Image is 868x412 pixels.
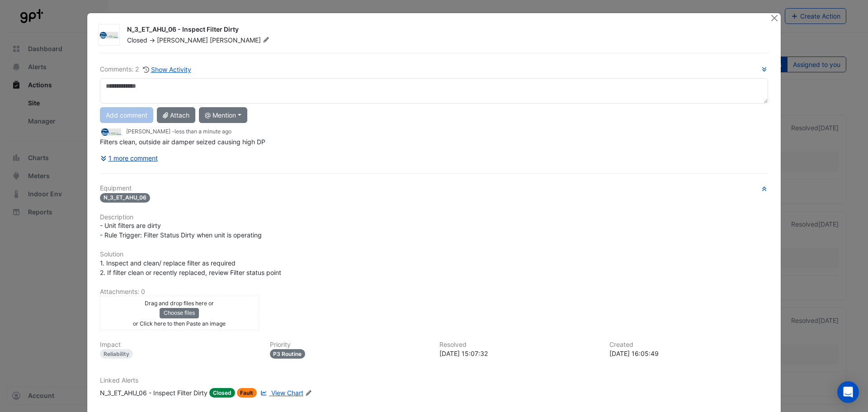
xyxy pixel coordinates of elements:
span: View Chart [271,389,303,397]
h6: Solution [100,251,768,258]
button: 1 more comment [100,150,158,166]
span: 1. Inspect and clean/ replace filter as required 2. If filter clean or recently replaced, review ... [100,259,281,276]
h6: Created [609,341,769,349]
button: Show Activity [142,64,192,75]
small: or Click here to then Paste an image [133,320,226,327]
div: P3 Routine [270,349,306,359]
span: [PERSON_NAME] [210,36,271,45]
span: N_3_ET_AHU_06 [100,193,150,203]
img: D&E Air Conditioning [100,127,123,137]
h6: Description [100,213,768,221]
span: [PERSON_NAME] [157,36,208,44]
span: Closed [209,388,235,398]
div: N_3_ET_AHU_06 - Inspect Filter Dirty [127,25,759,36]
h6: Resolved [439,341,599,349]
div: [DATE] 15:07:32 [439,349,599,358]
small: Drag and drop files here or [145,300,214,307]
div: Comments: 2 [100,64,192,75]
button: Attach [157,107,195,123]
button: Choose files [160,308,199,318]
span: - Unit filters are dirty - Rule Trigger: Filter Status Dirty when unit is operating [100,222,262,239]
span: Closed [127,36,147,44]
div: N_3_ET_AHU_06 - Inspect Filter Dirty [100,388,208,398]
span: 2025-08-11 15:07:30 [175,128,231,135]
div: Reliability [100,349,133,359]
fa-icon: Edit Linked Alerts [305,390,312,397]
img: D&E Air Conditioning [99,31,119,40]
span: Fault [237,388,257,398]
h6: Equipment [100,185,768,192]
div: [DATE] 16:05:49 [609,349,769,358]
button: @ Mention [199,107,247,123]
div: Open Intercom Messenger [837,381,859,403]
span: -> [149,36,155,44]
small: [PERSON_NAME] - [126,128,231,136]
span: Filters clean, outside air damper seized causing high DP [100,138,265,146]
h6: Priority [270,341,429,349]
h6: Attachments: 0 [100,288,768,296]
button: Close [769,13,779,23]
a: View Chart [259,388,303,398]
h6: Impact [100,341,259,349]
h6: Linked Alerts [100,377,768,384]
